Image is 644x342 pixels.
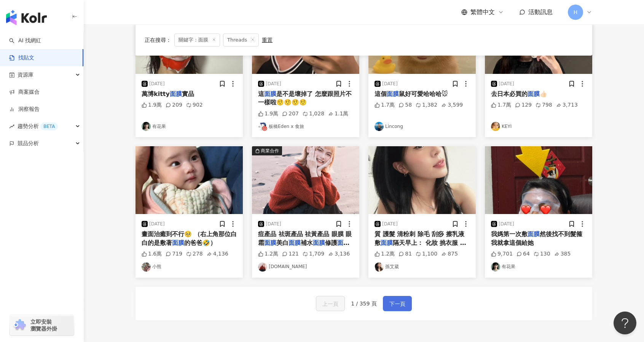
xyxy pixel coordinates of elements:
span: 補水 [301,239,313,246]
div: [DATE] [499,81,514,87]
span: 美白 [276,239,289,246]
mark: 面膜 [313,239,325,246]
span: 的爸爸🤣） [184,239,216,246]
mark: 面膜 [381,239,393,246]
mark: 面膜 [170,90,182,97]
button: 商業合作 [252,146,359,214]
div: 3,599 [441,101,463,109]
div: 902 [186,101,203,109]
img: KOL Avatar [491,122,500,131]
a: KOL Avatar有花果 [142,122,237,131]
div: 385 [554,250,571,258]
span: Threads [223,34,259,46]
div: 130 [534,250,550,258]
span: 立即安裝 瀏覽器外掛 [30,318,57,332]
img: KOL Avatar [258,122,267,131]
span: 競品分析 [18,135,39,152]
div: 3,136 [328,250,350,258]
span: 隔天早上： 化妝 挑衣服 捲頭 [375,239,466,255]
div: 9,701 [491,250,513,258]
div: 1.7萬 [491,101,511,109]
div: [DATE] [382,81,398,87]
div: 商業合作 [261,147,279,155]
span: 萬博kitty [142,90,170,97]
img: KOL Avatar [491,262,500,272]
img: KOL Avatar [375,262,384,272]
span: H [574,8,578,16]
a: searchAI 找網紅 [9,37,41,45]
div: 64 [516,250,530,258]
div: 1.6萬 [142,250,162,258]
div: [DATE] [266,81,281,87]
a: KOL Avatar孫艾葳 [375,262,470,272]
span: 資源庫 [18,66,33,83]
div: 1.9萬 [258,110,278,118]
span: 去日本必買的 [491,90,528,97]
span: 鼠好可愛哈哈哈🐭 [399,90,448,97]
span: 痘產品 祛斑產品 祛黃產品 眼膜 眼霜 [258,230,352,246]
div: 798 [536,101,552,109]
div: 121 [282,250,299,258]
mark: 面膜 [264,90,276,97]
div: 207 [282,110,299,118]
mark: 面膜 [337,239,349,246]
button: 下一頁 [383,296,412,311]
img: post-image [135,146,243,214]
span: 下一頁 [389,299,405,308]
div: 81 [399,250,412,258]
div: 1.2萬 [258,250,278,258]
div: [DATE] [382,221,398,227]
a: 洞察報告 [9,105,40,113]
div: 1.7萬 [375,101,395,109]
img: chrome extension [12,319,27,331]
div: [DATE] [499,221,514,227]
span: 修護 [325,239,337,246]
div: 1,100 [416,250,437,258]
span: 這個 [375,90,387,97]
div: 719 [166,250,182,258]
a: 商案媒合 [9,88,40,96]
a: chrome extension立即安裝 瀏覽器外掛 [10,315,74,336]
span: 👍🏻 [540,90,547,97]
span: 然後找不到髮箍 我就拿這個給她 [491,230,582,246]
div: 278 [186,250,203,258]
div: 129 [515,101,532,109]
img: KOL Avatar [375,122,384,131]
a: KOL Avatar[DOMAIN_NAME] [258,262,353,272]
div: 1,028 [303,110,324,118]
mark: 面膜 [172,239,184,246]
a: 找貼文 [9,54,34,62]
button: 上一頁 [316,296,345,311]
img: KOL Avatar [142,122,151,131]
a: KOL AvatarLincong [375,122,470,131]
a: KOL AvatarKEYI [491,122,586,131]
span: 趨勢分析 [18,118,58,135]
div: 209 [166,101,182,109]
div: [DATE] [149,221,165,227]
mark: 面膜 [528,230,540,238]
mark: 面膜 [528,90,540,97]
mark: 面膜 [387,90,399,97]
div: 1,709 [303,250,324,258]
div: 1.2萬 [375,250,395,258]
div: 1.1萬 [328,110,348,118]
div: BETA [40,123,58,130]
span: 這 [258,90,264,97]
img: KOL Avatar [142,262,151,272]
span: 畫面治癒到不行🥺 （右上角那位白白的是敷著 [142,230,237,246]
div: 1,382 [416,101,437,109]
a: KOL Avatar有花果 [491,262,586,272]
span: 我媽第一次敷 [491,230,528,238]
div: [DATE] [266,221,281,227]
div: 875 [441,250,458,258]
div: [DATE] [149,81,165,87]
span: 關鍵字：面膜 [174,34,220,46]
img: logo [6,10,47,25]
img: KOL Avatar [258,262,267,272]
div: 3,713 [556,101,578,109]
span: 質 護髮 清粉刺 除毛 刮痧 擦乳液 敷 [375,230,464,246]
span: 正在搜尋 ： [145,37,171,43]
div: 1.9萬 [142,101,162,109]
a: KOL Avatar小熊 [142,262,237,272]
img: post-image [368,146,476,214]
